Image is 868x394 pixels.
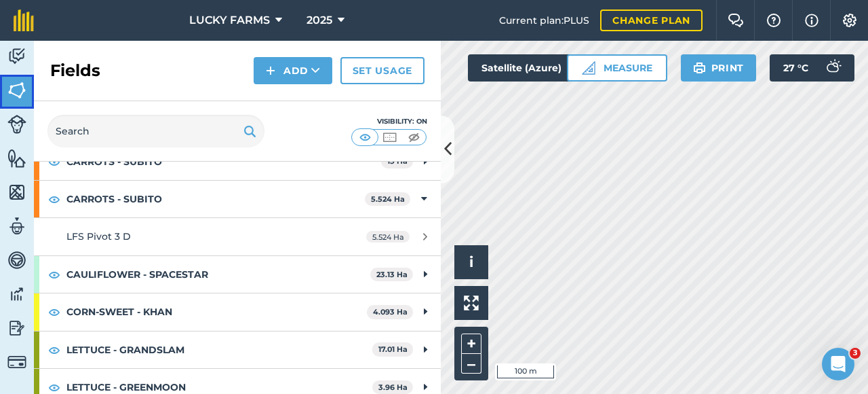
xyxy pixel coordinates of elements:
[48,342,60,358] img: svg+xml;base64,PHN2ZyB4bWxucz0iaHR0cDovL3d3dy53My5vcmcvMjAwMC9zdmciIHdpZHRoPSIxOCIgaGVpZ2h0PSIyNC...
[7,284,26,304] img: svg+xml;base64,PD94bWwgdmVyc2lvbj0iMS4wIiBlbmNvZGluZz0idXRmLTgiPz4KPCEtLSBHZW5lcmF0b3I6IEFkb2JlIE...
[340,57,425,84] a: Set usage
[66,230,131,243] span: LFS Pivot 3 D
[567,54,667,82] button: Measure
[469,253,473,270] span: i
[7,318,26,338] img: svg+xml;base64,PD94bWwgdmVyc2lvbj0iMS4wIiBlbmNvZGluZz0idXRmLTgiPz4KPCEtLSBHZW5lcmF0b3I6IEFkb2JlIE...
[842,14,858,27] img: A cog icon
[307,12,332,29] span: 2025
[34,332,441,368] div: LETTUCE - GRANDSLAM17.01 Ha
[48,266,60,283] img: svg+xml;base64,PHN2ZyB4bWxucz0iaHR0cDovL3d3dy53My5vcmcvMjAwMC9zdmciIHdpZHRoPSIxOCIgaGVpZ2h0PSIyNC...
[66,332,372,368] strong: LETTUCE - GRANDSLAM
[381,130,398,144] img: svg+xml;base64,PHN2ZyB4bWxucz0iaHR0cDovL3d3dy53My5vcmcvMjAwMC9zdmciIHdpZHRoPSI1MCIgaGVpZ2h0PSI0MC...
[66,293,367,330] strong: CORN-SWEET - KHAN
[48,191,60,207] img: svg+xml;base64,PHN2ZyB4bWxucz0iaHR0cDovL3d3dy53My5vcmcvMjAwMC9zdmciIHdpZHRoPSIxOCIgaGVpZ2h0PSIyNC...
[850,348,861,359] span: 3
[378,344,408,354] strong: 17.01 Ha
[34,256,441,293] div: CAULIFLOWER - SPACESTAR23.13 Ha
[454,245,488,279] button: i
[7,182,26,202] img: svg+xml;base64,PHN2ZyB4bWxucz0iaHR0cDovL3d3dy53My5vcmcvMjAwMC9zdmciIHdpZHRoPSI1NiIgaGVpZ2h0PSI2MC...
[266,62,275,79] img: svg+xml;base64,PHN2ZyB4bWxucz0iaHR0cDovL3d3dy53My5vcmcvMjAwMC9zdmciIHdpZHRoPSIxNCIgaGVpZ2h0PSIyNC...
[582,61,595,75] img: Ruler icon
[600,10,703,31] a: Change plan
[783,54,808,82] span: 27 ° C
[7,353,26,372] img: svg+xml;base64,PD94bWwgdmVyc2lvbj0iMS4wIiBlbmNvZGluZz0idXRmLTgiPz4KPCEtLSBHZW5lcmF0b3I6IEFkb2JlIE...
[47,115,264,147] input: Search
[366,231,410,243] span: 5.524 Ha
[189,12,270,29] span: LUCKY FARMS
[7,115,26,134] img: svg+xml;base64,PD94bWwgdmVyc2lvbj0iMS4wIiBlbmNvZGluZz0idXRmLTgiPz4KPCEtLSBHZW5lcmF0b3I6IEFkb2JlIE...
[7,80,26,101] img: svg+xml;base64,PHN2ZyB4bWxucz0iaHR0cDovL3d3dy53My5vcmcvMjAwMC9zdmciIHdpZHRoPSI1NiIgaGVpZ2h0PSI2MC...
[357,130,374,144] img: svg+xml;base64,PHN2ZyB4bWxucz0iaHR0cDovL3d3dy53My5vcmcvMjAwMC9zdmciIHdpZHRoPSI1MCIgaGVpZ2h0PSI0MC...
[7,148,26,168] img: svg+xml;base64,PHN2ZyB4bWxucz0iaHR0cDovL3d3dy53My5vcmcvMjAwMC9zdmciIHdpZHRoPSI1NiIgaGVpZ2h0PSI2MC...
[7,46,26,67] img: svg+xml;base64,PD94bWwgdmVyc2lvbj0iMS4wIiBlbmNvZGluZz0idXRmLTgiPz4KPCEtLSBHZW5lcmF0b3I6IEFkb2JlIE...
[34,293,441,330] div: CORN-SWEET - KHAN4.093 Ha
[376,270,408,279] strong: 23.13 Ha
[373,307,408,317] strong: 4.093 Ha
[50,60,100,82] h2: Fields
[822,348,854,380] iframe: Intercom live chat
[371,194,405,204] strong: 5.524 Ha
[351,116,427,127] div: Visibility: On
[7,250,26,270] img: svg+xml;base64,PD94bWwgdmVyc2lvbj0iMS4wIiBlbmNvZGluZz0idXRmLTgiPz4KPCEtLSBHZW5lcmF0b3I6IEFkb2JlIE...
[819,54,846,82] img: svg+xml;base64,PD94bWwgdmVyc2lvbj0iMS4wIiBlbmNvZGluZz0idXRmLTgiPz4KPCEtLSBHZW5lcmF0b3I6IEFkb2JlIE...
[499,13,589,28] span: Current plan : PLUS
[48,304,60,320] img: svg+xml;base64,PHN2ZyB4bWxucz0iaHR0cDovL3d3dy53My5vcmcvMjAwMC9zdmciIHdpZHRoPSIxOCIgaGVpZ2h0PSIyNC...
[7,216,26,236] img: svg+xml;base64,PD94bWwgdmVyc2lvbj0iMS4wIiBlbmNvZGluZz0idXRmLTgiPz4KPCEtLSBHZW5lcmF0b3I6IEFkb2JlIE...
[693,60,706,76] img: svg+xml;base64,PHN2ZyB4bWxucz0iaHR0cDovL3d3dy53My5vcmcvMjAwMC9zdmciIHdpZHRoPSIxOSIgaGVpZ2h0PSIyNC...
[468,54,598,82] button: Satellite (Azure)
[378,382,408,392] strong: 3.96 Ha
[805,12,818,29] img: svg+xml;base64,PHN2ZyB4bWxucz0iaHR0cDovL3d3dy53My5vcmcvMjAwMC9zdmciIHdpZHRoPSIxNyIgaGVpZ2h0PSIxNy...
[34,181,441,217] div: CARROTS - SUBITO5.524 Ha
[461,334,481,354] button: +
[34,218,441,255] a: LFS Pivot 3 D5.524 Ha
[66,181,365,217] strong: CARROTS - SUBITO
[770,54,854,82] button: 27 °C
[66,256,370,293] strong: CAULIFLOWER - SPACESTAR
[461,354,481,374] button: –
[254,57,332,84] button: Add
[406,130,422,144] img: svg+xml;base64,PHN2ZyB4bWxucz0iaHR0cDovL3d3dy53My5vcmcvMjAwMC9zdmciIHdpZHRoPSI1MCIgaGVpZ2h0PSI0MC...
[766,14,782,27] img: A question mark icon
[464,295,479,310] img: Four arrows, one pointing top left, one top right, one bottom right and the last bottom left
[681,54,757,82] button: Print
[243,123,256,139] img: svg+xml;base64,PHN2ZyB4bWxucz0iaHR0cDovL3d3dy53My5vcmcvMjAwMC9zdmciIHdpZHRoPSIxOSIgaGVpZ2h0PSIyNC...
[728,14,744,27] img: Two speech bubbles overlapping with the left bubble in the forefront
[14,10,34,31] img: fieldmargin Logo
